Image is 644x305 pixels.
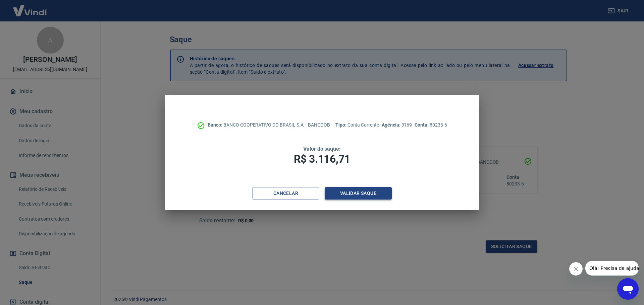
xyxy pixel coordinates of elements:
span: Olá! Precisa de ajuda? [4,5,56,10]
iframe: Fechar mensagem [569,262,583,276]
button: Validar saque [325,187,392,200]
p: Conta Corrente [335,122,379,129]
span: R$ 3.116,71 [294,153,350,165]
p: BANCO COOPERATIVO DO BRASIL S.A. - BANCOOB [208,122,330,129]
iframe: Mensagem da empresa [585,261,639,276]
span: Tipo: [335,122,347,128]
p: 80233-6 [415,122,447,129]
span: Banco: [208,122,223,128]
span: Conta: [415,122,430,128]
span: Valor do saque: [303,146,341,152]
p: 3169 [382,122,412,129]
button: Cancelar [252,187,319,200]
span: Agência: [382,122,401,128]
iframe: Botão para abrir a janela de mensagens [617,278,639,300]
